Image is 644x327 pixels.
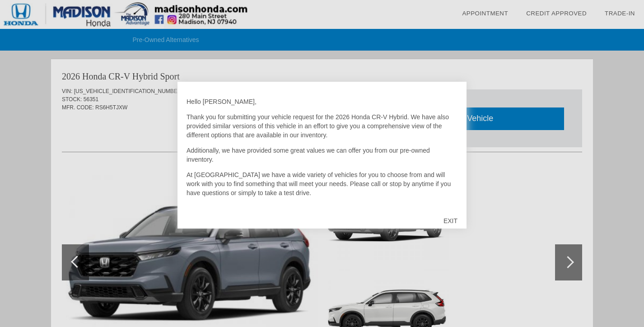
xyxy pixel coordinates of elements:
p: At [GEOGRAPHIC_DATA] we have a wide variety of vehicles for you to choose from and will work with... [187,170,457,197]
a: Credit Approved [526,10,587,17]
p: Hello [PERSON_NAME], [187,97,457,106]
p: Additionally, we have provided some great values we can offer you from our pre-owned inventory. [187,146,457,164]
div: EXIT [434,207,467,234]
a: Appointment [462,10,508,17]
p: Thank you for submitting your vehicle request for the 2026 Honda CR-V Hybrid. We have also provid... [187,112,457,140]
a: Trade-In [605,10,635,17]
